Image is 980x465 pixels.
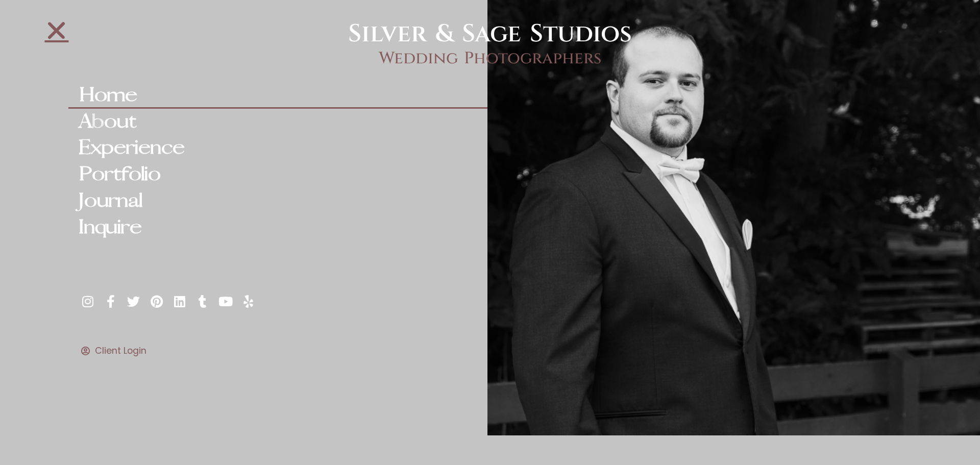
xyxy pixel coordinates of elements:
a: Client Login [81,346,487,356]
nav: Menu [68,82,487,241]
a: Close [44,18,68,42]
h2: Wedding Photographers [245,49,735,68]
a: Inquire [68,214,487,241]
a: Journal [68,188,487,214]
h2: Silver & Sage Studios [245,19,735,49]
a: Experience [68,135,487,161]
a: About [68,109,487,135]
a: Home [68,82,487,109]
a: Portfolio [68,161,487,188]
span: Client Login [92,346,146,356]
